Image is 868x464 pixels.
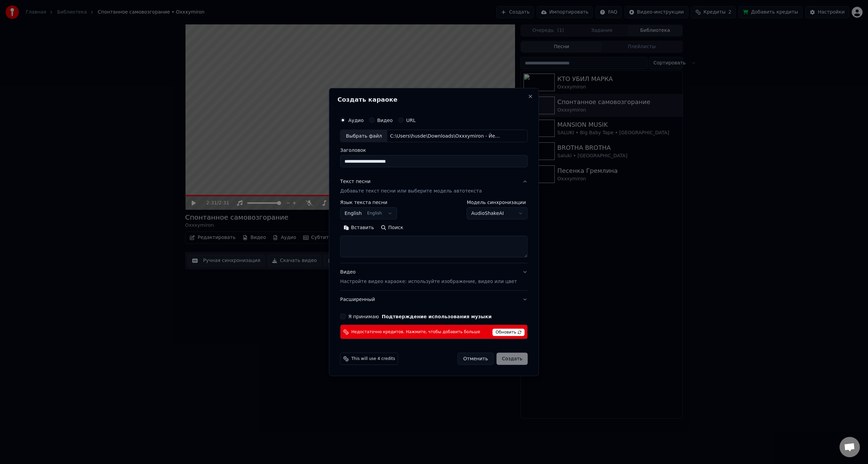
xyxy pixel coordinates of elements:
div: Выбрать файл [340,130,387,142]
span: This will use 4 credits [351,356,395,362]
p: Добавьте текст песни или выберите модель автотекста [340,188,482,195]
label: Модель синхронизации [467,200,528,205]
h2: Создать караоке [337,96,530,102]
div: Видео [340,269,517,285]
button: Вставить [340,222,377,233]
label: Аудио [348,118,363,122]
p: Настройте видео караоке: используйте изображение, видео или цвет [340,278,517,285]
button: Текст песниДобавьте текст песни или выберите модель автотекста [340,173,528,200]
span: Обновить [493,329,525,336]
div: Текст песниДобавьте текст песни или выберите модель автотекста [340,200,528,263]
div: C:\Users\husde\Downloads\Oxxxymiron - Йети и дети.mp3 [387,133,502,139]
button: Расширенный [340,291,528,308]
div: Текст песни [340,178,371,185]
label: Я принимаю [348,314,492,319]
label: Заголовок [340,148,528,153]
span: Недостаточно кредитов. Нажмите, чтобы добавить больше [351,329,480,335]
label: Язык текста песни [340,200,397,205]
button: Отменить [457,353,494,365]
button: Я принимаю [382,314,492,319]
button: ВидеоНастройте видео караоке: используйте изображение, видео или цвет [340,263,528,290]
button: Поиск [377,222,407,233]
label: Видео [377,118,393,122]
label: URL [406,118,416,122]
